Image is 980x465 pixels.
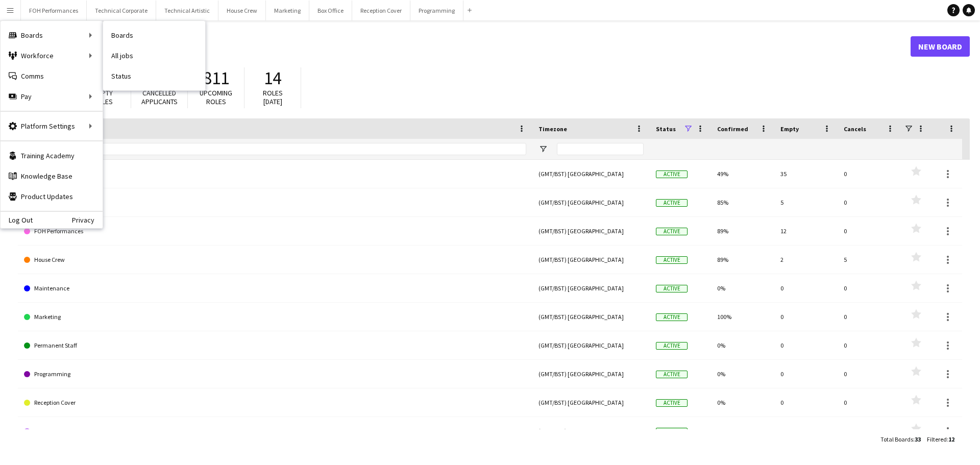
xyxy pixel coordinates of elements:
[532,303,650,331] div: (GMT/BST) [GEOGRAPHIC_DATA]
[1,166,103,186] a: Knowledge Base
[103,66,205,86] a: Status
[264,67,281,89] span: 14
[263,88,283,106] span: Roles [DATE]
[711,303,774,331] div: 100%
[18,39,911,54] h1: Boards
[24,360,526,388] a: Programming
[1,45,103,66] div: Workforce
[532,246,650,274] div: (GMT/BST) [GEOGRAPHIC_DATA]
[880,429,921,449] div: :
[24,388,526,417] a: Reception Cover
[532,274,650,302] div: (GMT/BST) [GEOGRAPHIC_DATA]
[1,116,103,136] div: Platform Settings
[711,188,774,216] div: 85%
[42,143,526,155] input: Board name Filter Input
[352,1,410,20] button: Reception Cover
[24,331,526,360] a: Permanent Staff
[21,1,87,20] button: FOH Performances
[780,125,799,133] span: Empty
[711,246,774,274] div: 89%
[72,216,103,224] a: Privacy
[266,1,309,20] button: Marketing
[656,256,688,264] span: Active
[532,160,650,188] div: (GMT/BST) [GEOGRAPHIC_DATA]
[711,388,774,417] div: 0%
[538,144,548,154] button: Open Filter Menu
[711,274,774,302] div: 0%
[141,88,178,106] span: Cancelled applicants
[532,417,650,445] div: (GMT/BST) [GEOGRAPHIC_DATA]
[87,1,156,20] button: Technical Corporate
[656,170,688,178] span: Active
[774,188,838,216] div: 5
[103,45,205,66] a: All jobs
[880,435,913,443] span: Total Boards
[200,88,232,106] span: Upcoming roles
[774,303,838,331] div: 0
[838,360,901,388] div: 0
[838,246,901,274] div: 5
[838,331,901,359] div: 0
[24,303,526,331] a: Marketing
[24,160,526,188] a: Box Office
[711,217,774,245] div: 89%
[656,313,688,321] span: Active
[24,188,526,217] a: FOH Conferences
[711,160,774,188] div: 49%
[410,1,463,20] button: Programming
[948,435,954,443] span: 12
[774,388,838,417] div: 0
[838,160,901,188] div: 0
[1,86,103,107] div: Pay
[838,274,901,302] div: 0
[532,217,650,245] div: (GMT/BST) [GEOGRAPHIC_DATA]
[24,274,526,303] a: Maintenance
[844,125,866,133] span: Cancels
[309,1,352,20] button: Box Office
[538,125,567,133] span: Timezone
[838,417,901,445] div: 12
[717,125,748,133] span: Confirmed
[927,429,954,449] div: :
[1,25,103,45] div: Boards
[656,125,676,133] span: Status
[656,428,688,435] span: Active
[1,186,103,207] a: Product Updates
[711,331,774,359] div: 0%
[532,331,650,359] div: (GMT/BST) [GEOGRAPHIC_DATA]
[557,143,644,155] input: Timezone Filter Input
[911,36,970,57] a: New Board
[711,417,774,445] div: 65%
[532,388,650,417] div: (GMT/BST) [GEOGRAPHIC_DATA]
[24,246,526,274] a: House Crew
[774,160,838,188] div: 35
[656,199,688,207] span: Active
[1,66,103,86] a: Comms
[774,331,838,359] div: 0
[656,399,688,407] span: Active
[103,25,205,45] a: Boards
[656,371,688,378] span: Active
[656,342,688,350] span: Active
[24,217,526,246] a: FOH Performances
[838,303,901,331] div: 0
[774,246,838,274] div: 2
[838,217,901,245] div: 0
[774,274,838,302] div: 0
[24,417,526,446] a: Technical Artistic
[532,188,650,216] div: (GMT/BST) [GEOGRAPHIC_DATA]
[711,360,774,388] div: 0%
[774,217,838,245] div: 12
[838,188,901,216] div: 0
[927,435,947,443] span: Filtered
[774,360,838,388] div: 0
[532,360,650,388] div: (GMT/BST) [GEOGRAPHIC_DATA]
[774,417,838,445] div: 80
[1,216,33,224] a: Log Out
[656,228,688,235] span: Active
[218,1,266,20] button: House Crew
[915,435,921,443] span: 33
[203,67,229,89] span: 811
[656,285,688,292] span: Active
[1,145,103,166] a: Training Academy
